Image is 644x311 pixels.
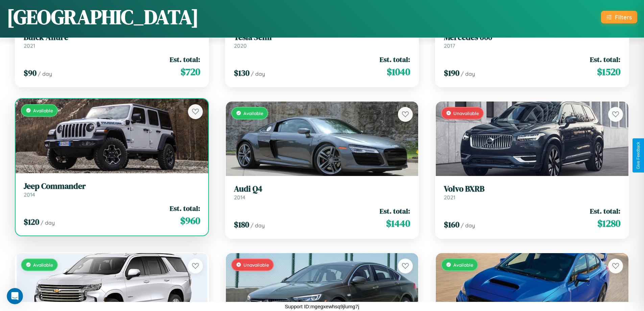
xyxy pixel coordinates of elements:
[24,191,35,198] span: 2014
[7,288,23,304] iframe: Intercom live chat
[601,11,637,23] button: Filters
[24,181,200,198] a: Jeep Commander2014
[386,217,410,230] span: $ 1440
[234,32,410,49] a: Tesla Semi2020
[234,42,247,49] span: 2020
[453,110,479,116] span: Unavailable
[180,214,200,227] span: $ 960
[234,184,410,201] a: Audi Q42014
[24,181,200,191] h3: Jeep Commander
[590,54,620,64] span: Est. total:
[444,219,459,230] span: $ 160
[461,222,475,229] span: / day
[636,142,641,169] div: Give Feedback
[597,65,620,79] span: $ 1520
[444,32,620,42] h3: Mercedes 600
[234,184,410,194] h3: Audi Q4
[170,203,200,213] span: Est. total:
[24,216,39,227] span: $ 120
[234,32,410,42] h3: Tesla Semi
[33,108,53,113] span: Available
[24,67,37,79] span: $ 90
[181,65,200,79] span: $ 720
[380,54,410,64] span: Est. total:
[444,184,620,201] a: Volvo BXRB2021
[615,14,632,21] div: Filters
[251,70,265,77] span: / day
[453,262,473,268] span: Available
[170,54,200,64] span: Est. total:
[444,32,620,49] a: Mercedes 6002017
[597,217,620,230] span: $ 1280
[444,184,620,194] h3: Volvo BXRB
[251,222,265,229] span: / day
[243,262,269,268] span: Unavailable
[285,302,359,311] p: Support ID: mgegxewhsq9jlumg7j
[33,262,53,268] span: Available
[461,70,475,77] span: / day
[38,70,52,77] span: / day
[590,206,620,216] span: Est. total:
[234,194,245,201] span: 2014
[444,194,455,201] span: 2021
[243,110,263,116] span: Available
[24,32,200,42] h3: Buick Allure
[234,219,249,230] span: $ 180
[444,67,459,79] span: $ 190
[24,32,200,49] a: Buick Allure2021
[7,3,199,31] h1: [GEOGRAPHIC_DATA]
[234,67,249,79] span: $ 130
[387,65,410,79] span: $ 1040
[41,219,55,226] span: / day
[380,206,410,216] span: Est. total:
[24,42,35,49] span: 2021
[444,42,455,49] span: 2017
